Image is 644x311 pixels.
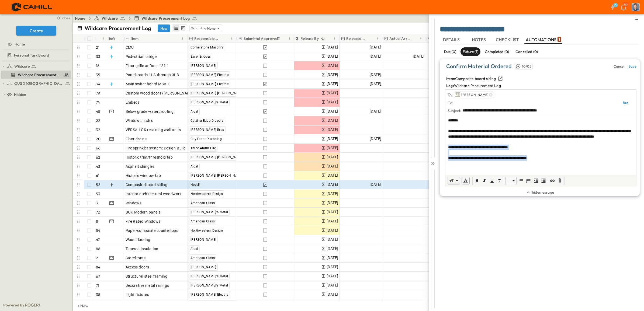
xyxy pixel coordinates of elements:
div: Info [109,31,116,46]
span: [DATE] [327,227,338,233]
p: 71 [96,283,99,288]
span: 10/05 [522,64,532,69]
span: [DATE] [327,255,338,261]
span: Alcal [191,247,198,251]
p: Release By [300,36,319,41]
button: Ordered List [525,177,532,184]
div: test [1,62,71,71]
button: Create [16,26,56,36]
div: To: [448,91,453,99]
span: Floor grille at Door 121-1 [126,63,169,68]
span: [DATE] [327,181,338,188]
span: Northwestern Design [191,229,223,232]
span: Access doors [126,264,149,270]
p: Log: [446,83,454,88]
span: [DATE] [327,127,338,133]
span: Historic trim/threshold fab [126,155,173,160]
span: [DATE] [327,200,338,206]
span: NOTES [472,37,487,42]
p: 67 [96,274,100,279]
div: Cancel [614,64,624,68]
div: table view [172,24,187,32]
button: sidedrawer-menu [633,16,640,23]
span: Asphalt shingles [126,164,155,169]
span: [PERSON_NAME] [PERSON_NAME] [191,155,243,159]
button: Format text as bold. Shortcut: Ctrl+B [474,177,480,184]
p: Wildcare Procurement Log [85,25,151,32]
span: Wood flooring [126,237,150,242]
div: test [1,71,71,79]
button: row view [173,25,179,32]
p: Group by: [191,26,206,31]
span: Fire Rated Windows [126,219,161,224]
span: Italic (Ctrl+I) [481,177,488,184]
span: [DATE] [327,154,338,160]
div: Font Size [448,177,460,185]
button: Add Attachments [557,177,563,184]
p: 62 [96,155,100,160]
button: Save [628,62,638,70]
p: 22 [96,118,100,123]
span: Bold (Ctrl+B) [474,177,480,184]
span: Fire sprinkler system: Design-Build [126,145,186,151]
span: Window shades [126,118,153,123]
p: 3 [96,200,98,206]
span: Hidden [14,92,26,97]
div: # [95,34,108,43]
p: 45 [96,109,100,114]
span: [DATE] [327,264,338,270]
span: Wildcare Procurement Log [141,16,190,21]
a: Home [75,16,85,21]
p: Item: [446,76,455,81]
span: CMU [126,45,134,50]
button: Format text underlined. Shortcut: Ctrl+U [489,177,495,184]
span: [PERSON_NAME] Bros [191,128,224,132]
span: [DATE] [327,191,338,197]
span: [DATE] [327,209,338,215]
span: Home [15,41,25,47]
button: Menu [179,35,186,42]
span: [DATE] [327,172,338,179]
span: Strikethrough [496,177,503,184]
span: Tapered Insulation [126,246,158,251]
button: Menu [228,35,234,42]
p: Item [131,36,139,41]
p: Responsible Contractor [194,36,221,41]
span: [DATE] [327,300,338,307]
span: Pedestrian bridge [126,54,157,59]
button: Menu [100,35,106,42]
span: Color [461,176,470,185]
span: Insert Link (Ctrl + K) [549,177,556,184]
span: American Glass [191,219,215,223]
span: [DATE] [327,117,338,124]
span: [DATE] [327,90,338,96]
button: Cancel [612,62,625,70]
p: 86 [96,246,100,251]
p: 47 [96,237,100,242]
p: 74 [96,100,100,105]
p: 38 [96,292,100,297]
span: [PERSON_NAME]'s Metal [191,274,228,278]
span: [DATE] [327,44,338,50]
span: Wildcare Procurement Log [18,72,62,78]
div: Cc: [448,99,453,107]
p: + New [77,303,81,309]
p: Completed (0) [485,49,509,54]
h6: 6 [615,3,617,7]
span: Floor drains [126,136,147,142]
p: 52 [96,182,100,187]
span: Light fixtures [126,292,149,297]
div: test [1,79,71,88]
span: [DATE] [327,218,338,224]
span: Cornerstone Masonry [191,46,224,49]
div: ​ [505,177,517,185]
span: [DATE] [327,163,338,169]
p: 79 [96,90,100,96]
img: Profile Picture [632,3,640,11]
span: Ordered List (Ctrl + Shift + 7) [525,177,532,184]
span: [DATE] [327,273,338,279]
span: OUSD [GEOGRAPHIC_DATA] [14,81,64,86]
span: Decorative metal railings [126,283,169,288]
span: [PERSON_NAME] [191,64,216,68]
p: Released Date [346,36,368,41]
